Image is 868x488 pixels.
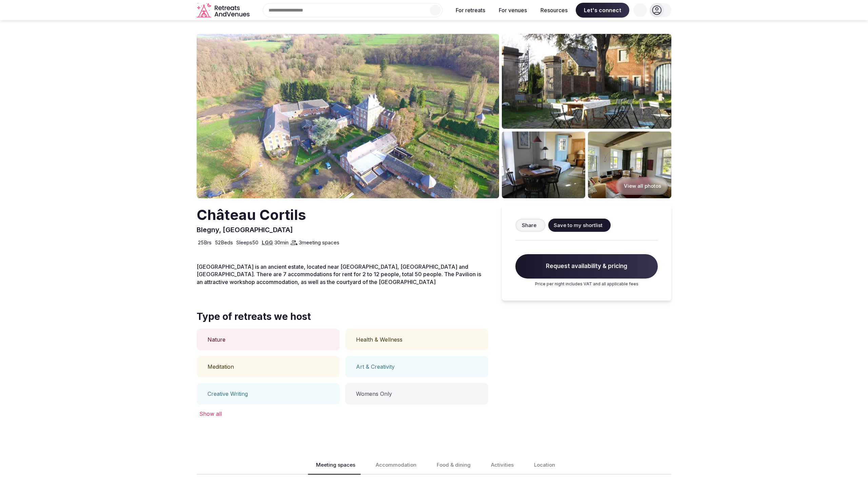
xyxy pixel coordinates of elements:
span: Save to my shortlist [554,222,603,229]
span: Type of retreats we host [197,310,311,323]
button: Save to my shortlist [548,219,611,232]
span: Food & dining [437,461,471,468]
span: 3 meeting spaces [299,239,339,246]
span: Blegny, [GEOGRAPHIC_DATA] [197,226,293,234]
button: Share [515,219,546,232]
h2: Château Cortils [197,205,306,225]
span: Accommodation [376,461,416,468]
span: Activities [491,461,514,468]
span: Let's connect [576,3,629,18]
span: 30 min [274,239,289,246]
img: Venue gallery photo [588,131,671,198]
span: Share [522,222,536,229]
svg: Retreats and Venues company logo [197,3,251,18]
a: LGG [262,239,273,246]
span: Request availability & pricing [515,254,658,279]
button: For retreats [450,3,491,18]
span: [GEOGRAPHIC_DATA] is an ancient estate, located near [GEOGRAPHIC_DATA], [GEOGRAPHIC_DATA] and [GE... [197,263,481,285]
div: Show all [197,410,488,418]
img: Venue gallery photo [502,131,585,198]
img: Venue gallery photo [502,34,671,129]
button: View all photos [616,177,668,195]
p: Price per night includes VAT and all applicable fees [515,281,658,287]
span: 25 Brs [198,239,212,246]
img: Venue cover photo [197,34,499,198]
button: For venues [493,3,532,18]
button: Resources [535,3,573,18]
a: Visit the homepage [197,3,251,18]
span: Location [534,461,555,468]
span: 52 Beds [215,239,233,246]
span: Meeting spaces [316,461,355,468]
span: Sleeps 50 [236,239,258,246]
